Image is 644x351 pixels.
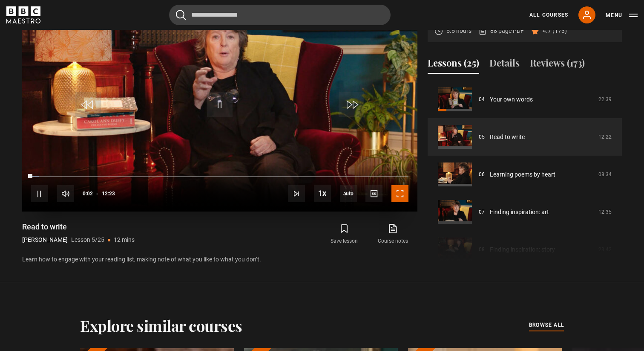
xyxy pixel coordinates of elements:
a: Finding inspiration: art [490,208,549,217]
button: Lessons (25) [428,56,479,74]
a: 88 page PDF [478,26,524,35]
button: Fullscreen [391,185,408,202]
p: 12 mins [114,235,135,244]
a: Your own words [490,95,533,104]
button: Next Lesson [288,185,305,202]
p: 5.5 hours [446,26,471,35]
button: Toggle navigation [606,11,638,20]
span: - [96,191,98,197]
a: Course notes [369,222,417,247]
svg: BBC Maestro [6,6,40,23]
span: 0:02 [83,186,93,201]
button: Mute [57,185,74,202]
p: Lesson 5/25 [71,235,104,244]
p: 4.7 (173) [543,26,567,35]
input: Search [169,5,391,25]
button: Save lesson [320,222,368,247]
span: 12:23 [102,186,115,201]
span: browse all [529,321,564,329]
a: Learning poems by heart [490,170,555,179]
button: Captions [365,185,382,202]
a: All Courses [529,11,568,19]
div: Current quality: 360p [340,185,357,202]
button: Playback Rate [314,185,331,202]
span: auto [340,185,357,202]
button: Reviews (173) [530,56,585,74]
a: browse all [529,321,564,330]
p: Learn how to engage with your reading list, making note of what you like to what you don’t. [22,255,417,264]
a: Read to write [490,133,525,142]
p: [PERSON_NAME] [22,235,68,244]
h2: Explore similar courses [80,316,242,334]
div: Progress Bar [31,176,408,177]
h1: Read to write [22,222,135,232]
button: Submit the search query [176,10,186,20]
button: Pause [31,185,48,202]
button: Details [489,56,520,74]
